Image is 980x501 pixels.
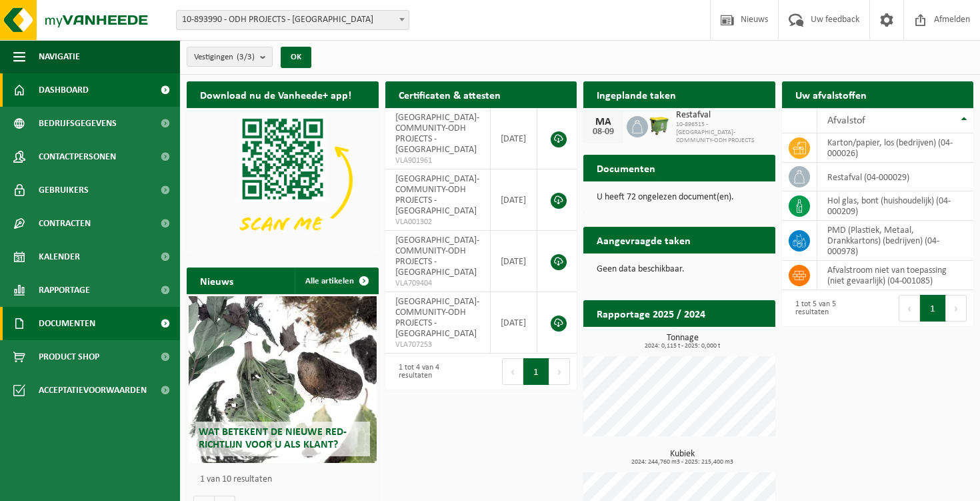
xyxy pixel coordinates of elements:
span: VLA707253 [395,340,480,350]
span: 2024: 0,115 t - 2025: 0,000 t [590,343,775,350]
td: karton/papier, los (bedrijven) (04-000026) [817,133,974,163]
span: Rapportage [39,274,90,307]
div: 1 tot 5 van 5 resultaten [789,294,871,323]
count: (3/3) [237,53,255,61]
button: 1 [920,295,946,322]
span: Afvalstof [827,115,865,126]
span: Wat betekent de nieuwe RED-richtlijn voor u als klant? [199,427,347,450]
span: Bedrijfsgegevens [39,107,117,140]
h2: Documenten [583,155,669,181]
td: [DATE] [491,108,537,169]
td: PMD (Plastiek, Metaal, Drankkartons) (bedrijven) (04-000978) [817,221,974,261]
button: Next [946,295,967,322]
span: 10-893990 - ODH PROJECTS - VILVOORDE [177,11,409,29]
span: Dashboard [39,73,89,107]
td: afvalstroom niet van toepassing (niet gevaarlijk) (04-001085) [817,261,974,290]
span: VLA901961 [395,155,480,166]
span: Contracten [39,207,91,240]
button: Previous [899,295,920,322]
h2: Rapportage 2025 / 2024 [583,300,719,326]
span: 10-893990 - ODH PROJECTS - VILVOORDE [176,10,409,30]
span: VLA001302 [395,217,480,227]
h2: Ingeplande taken [583,81,689,107]
a: Bekijk rapportage [676,326,774,353]
span: Kalender [39,240,80,274]
p: U heeft 72 ongelezen document(en). [597,193,762,202]
h2: Uw afvalstoffen [782,81,880,107]
td: [DATE] [491,292,537,354]
h2: Nieuws [187,268,247,294]
td: restafval (04-000029) [817,163,974,191]
td: [DATE] [491,169,537,231]
span: 10-896515 - [GEOGRAPHIC_DATA]-COMMUNITY-ODH PROJECTS [676,121,769,145]
span: [GEOGRAPHIC_DATA]-COMMUNITY-ODH PROJECTS - [GEOGRAPHIC_DATA] [395,297,479,339]
span: Contactpersonen [39,140,116,173]
button: 1 [523,358,549,385]
img: Download de VHEPlus App [187,108,379,252]
span: Product Shop [39,340,99,374]
img: WB-1100-HPE-GN-51 [648,114,671,137]
h2: Download nu de Vanheede+ app! [187,81,365,107]
td: hol glas, bont (huishoudelijk) (04-000209) [817,191,974,221]
span: Vestigingen [194,47,255,67]
span: [GEOGRAPHIC_DATA]-COMMUNITY-ODH PROJECTS - [GEOGRAPHIC_DATA] [395,174,479,216]
div: 1 tot 4 van 4 resultaten [392,357,475,386]
button: Vestigingen(3/3) [187,47,273,67]
h3: Tonnage [590,334,775,350]
button: Previous [502,358,523,385]
span: [GEOGRAPHIC_DATA]-COMMUNITY-ODH PROJECTS - [GEOGRAPHIC_DATA] [395,113,479,155]
h2: Aangevraagde taken [583,227,704,253]
button: OK [281,47,311,68]
p: Geen data beschikbaar. [597,265,762,274]
a: Wat betekent de nieuwe RED-richtlijn voor u als klant? [189,296,377,463]
span: Navigatie [39,40,80,73]
span: 2024: 244,760 m3 - 2025: 215,400 m3 [590,459,775,466]
div: MA [590,117,617,127]
span: Restafval [676,110,769,121]
p: 1 van 10 resultaten [200,475,372,484]
a: Alle artikelen [295,268,377,294]
h2: Certificaten & attesten [385,81,514,107]
span: [GEOGRAPHIC_DATA]-COMMUNITY-ODH PROJECTS - [GEOGRAPHIC_DATA] [395,235,479,278]
span: Documenten [39,307,95,340]
div: 08-09 [590,127,617,137]
td: [DATE] [491,231,537,292]
h3: Kubiek [590,450,775,466]
span: VLA709404 [395,278,480,289]
span: Acceptatievoorwaarden [39,374,147,407]
button: Next [549,358,570,385]
span: Gebruikers [39,173,89,207]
